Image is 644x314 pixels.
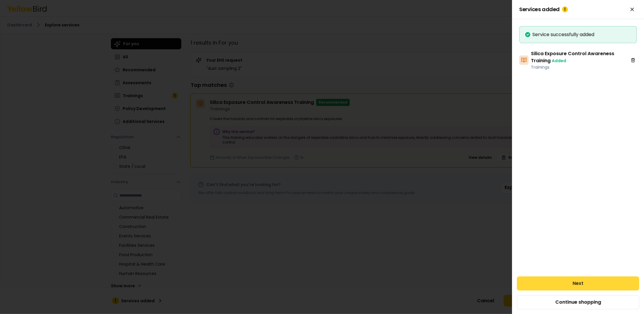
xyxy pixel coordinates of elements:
button: Close [628,5,637,14]
div: Service successfully added [524,31,632,38]
button: Continue shopping [517,295,639,309]
button: Next [517,276,639,291]
h3: Silica Exposure Control Awareness Training [531,50,627,64]
span: Added [552,58,566,64]
div: 1 [562,6,568,12]
span: Services added [519,6,568,12]
p: Trainings [531,64,627,70]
